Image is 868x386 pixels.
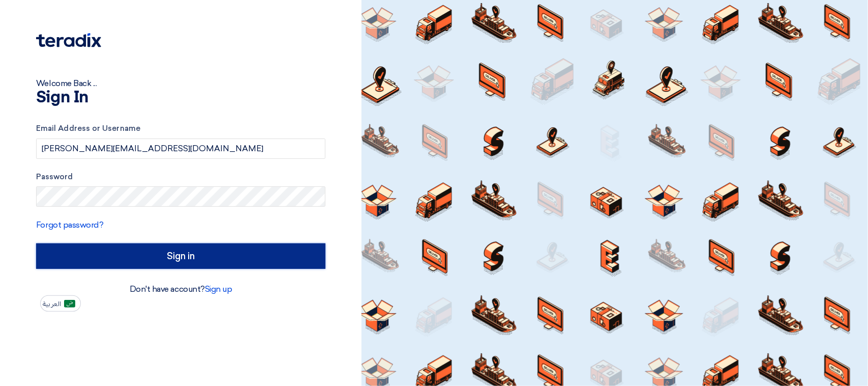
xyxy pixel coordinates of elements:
[36,171,325,183] label: Password
[36,33,101,47] img: Teradix logo
[43,300,61,308] span: العربية
[36,90,325,106] h1: Sign In
[36,220,103,230] a: Forgot password?
[64,300,75,308] img: ar-AR.png
[36,139,325,159] input: Enter your business email or username
[205,284,232,294] a: Sign up
[36,243,325,269] input: Sign in
[36,283,325,295] div: Don't have account?
[36,123,325,134] label: Email Address or Username
[36,77,325,90] div: Welcome Back ...
[40,295,81,312] button: العربية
